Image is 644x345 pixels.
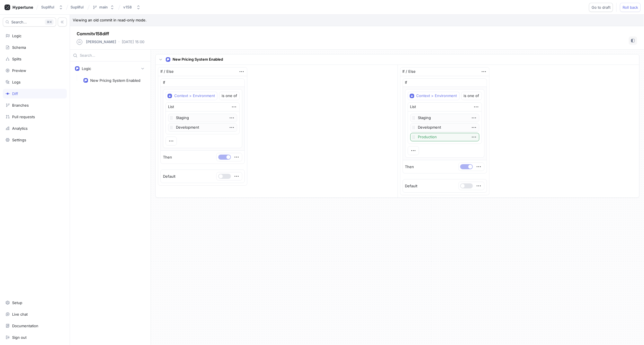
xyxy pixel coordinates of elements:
[416,93,457,98] div: Context > Environment
[122,39,144,45] p: [DATE] 15:00
[12,300,22,305] div: Setup
[405,164,414,170] p: Then
[12,80,21,84] div: Logs
[410,104,416,110] div: List
[80,53,147,58] input: Search...
[41,5,54,10] div: Supliful
[12,91,18,96] div: Diff
[12,126,28,131] div: Analytics
[405,80,407,85] p: If
[12,312,28,317] div: Live chat
[12,335,27,340] div: Sign out
[163,155,172,160] p: Then
[82,66,91,71] div: Logic
[173,57,223,62] p: New Pricing System Enabled
[12,138,26,142] div: Settings
[70,15,644,26] p: Viewing an old commit in read-only mode.
[163,80,165,85] p: If
[11,20,27,24] span: Search...
[589,3,613,12] button: Go to draft
[90,78,140,83] div: New Pricing System Enabled
[160,69,174,74] div: If / Else
[405,183,418,189] p: Default
[118,39,120,45] p: ‧
[168,104,174,110] div: List
[121,3,143,12] button: v158
[592,6,610,9] span: Go to draft
[464,94,479,98] div: is one of
[12,34,21,38] div: Logic
[12,57,21,61] div: Splits
[403,69,416,74] div: If / Else
[86,39,116,45] p: [PERSON_NAME]
[166,92,217,100] button: Context > Environment
[12,324,38,328] div: Documentation
[45,19,54,25] div: K
[39,3,65,12] button: Supliful
[408,92,460,100] button: Context > Environment
[3,321,67,331] a: Documentation
[123,5,132,10] div: v158
[12,103,29,107] div: Branches
[163,174,175,179] p: Default
[174,93,215,98] div: Context > Environment
[222,94,237,98] div: is one of
[70,5,83,9] span: Supliful
[90,3,117,12] button: main
[77,31,109,37] p: Commit v158 diff
[99,5,108,10] div: main
[623,6,638,9] span: Roll back
[12,45,26,50] div: Schema
[12,115,35,119] div: Pull requests
[3,17,56,27] button: Search...K
[620,3,641,12] button: Roll back
[12,68,26,73] div: Preview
